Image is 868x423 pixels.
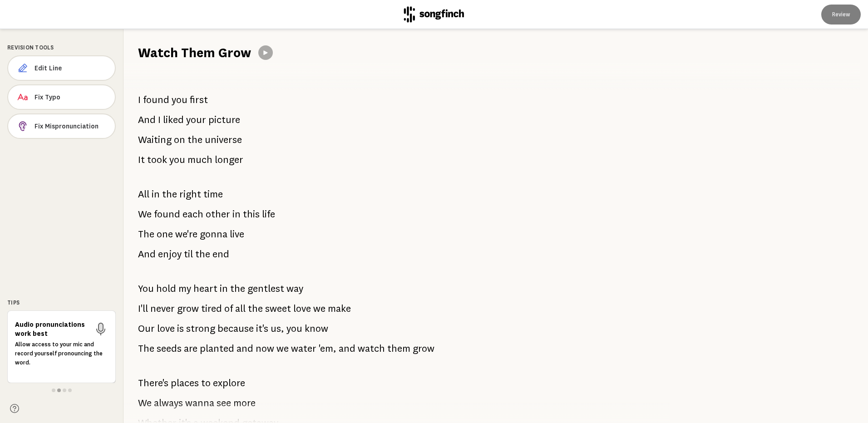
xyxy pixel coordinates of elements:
[232,205,241,223] span: in
[175,225,197,243] span: we're
[138,280,154,298] span: You
[179,185,201,203] span: right
[256,320,268,338] span: it's
[248,300,263,318] span: the
[7,55,116,81] button: Edit Line
[271,320,284,338] span: us,
[138,320,155,338] span: Our
[237,339,253,358] span: and
[138,111,156,129] span: And
[174,131,185,149] span: on
[200,225,227,243] span: gonna
[7,44,116,52] div: Revision Tools
[150,300,175,318] span: never
[313,300,325,318] span: we
[157,225,173,243] span: one
[138,131,172,149] span: Waiting
[138,185,149,203] span: All
[138,44,251,62] h1: Watch Them Grow
[339,339,355,358] span: and
[243,205,260,223] span: this
[230,280,245,298] span: the
[35,93,108,102] span: Fix Typo
[262,205,275,223] span: life
[177,300,199,318] span: grow
[821,5,861,25] button: Review
[138,300,148,318] span: I'll
[186,111,206,129] span: your
[152,185,160,203] span: in
[177,320,184,338] span: is
[158,111,161,129] span: I
[276,339,289,358] span: we
[206,205,230,223] span: other
[171,374,199,392] span: places
[138,245,156,263] span: And
[172,91,187,109] span: you
[147,151,167,169] span: took
[200,339,234,358] span: planted
[256,339,274,358] span: now
[224,300,233,318] span: of
[138,151,145,169] span: It
[186,320,215,338] span: strong
[187,151,212,169] span: much
[15,340,108,367] p: Allow access to your mic and record yourself pronouncing the word.
[178,280,191,298] span: my
[212,245,229,263] span: end
[163,111,184,129] span: liked
[387,339,410,358] span: them
[158,245,182,263] span: enjoy
[35,64,108,73] span: Edit Line
[157,320,175,338] span: love
[247,280,284,298] span: gentlest
[182,205,203,223] span: each
[138,225,154,243] span: The
[233,394,256,412] span: more
[358,339,385,358] span: watch
[187,131,202,149] span: the
[293,300,311,318] span: love
[235,300,246,318] span: all
[184,245,193,263] span: til
[265,300,291,318] span: sweet
[138,374,168,392] span: There's
[213,374,245,392] span: explore
[328,300,351,318] span: make
[138,205,152,223] span: We
[286,320,302,338] span: you
[35,122,108,131] span: Fix Mispronunciation
[195,245,210,263] span: the
[15,320,90,338] h6: Audio pronunciations work best
[286,280,303,298] span: way
[413,339,434,358] span: grow
[201,300,222,318] span: tired
[154,394,183,412] span: always
[162,185,177,203] span: the
[193,280,217,298] span: heart
[220,280,228,298] span: in
[208,111,240,129] span: picture
[215,151,243,169] span: longer
[203,185,223,203] span: time
[190,91,208,109] span: first
[138,394,152,412] span: We
[154,205,180,223] span: found
[7,84,116,110] button: Fix Typo
[7,299,116,307] div: Tips
[185,394,214,412] span: wanna
[319,339,336,358] span: 'em,
[305,320,328,338] span: know
[291,339,316,358] span: water
[169,151,185,169] span: you
[157,339,182,358] span: seeds
[138,339,154,358] span: The
[230,225,244,243] span: live
[205,131,242,149] span: universe
[156,280,176,298] span: hold
[184,339,197,358] span: are
[138,91,141,109] span: I
[217,320,254,338] span: because
[143,91,169,109] span: found
[7,113,116,139] button: Fix Mispronunciation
